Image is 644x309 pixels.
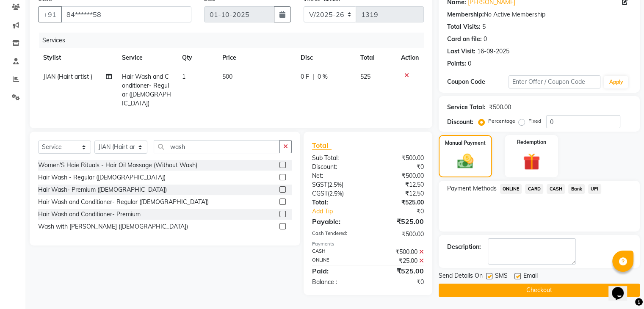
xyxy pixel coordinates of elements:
div: ( ) [306,189,368,198]
span: | [312,72,314,81]
div: No Active Membership [447,10,631,19]
div: Hair Wash - Regular ([DEMOGRAPHIC_DATA]) [38,173,166,182]
div: Coupon Code [447,77,509,86]
div: 0 [484,35,487,44]
div: Services [39,33,430,48]
div: ₹0 [378,207,430,216]
th: Stylist [38,48,117,67]
div: ₹500.00 [368,171,430,180]
div: Hair Wash- Premium ([DEMOGRAPHIC_DATA]) [38,185,167,194]
span: CASH [547,184,565,194]
span: 0 F [301,72,309,81]
button: Apply [604,76,628,88]
div: 0 [468,59,471,68]
span: SMS [495,271,508,282]
button: +91 [38,6,62,22]
span: SGST [312,181,327,188]
div: ₹500.00 [489,103,511,112]
span: Email [523,271,538,282]
div: Card on file: [447,35,482,44]
div: CASH [306,248,368,257]
label: Manual Payment [445,139,486,147]
span: JIAN (Hairt artist ) [43,73,92,80]
div: ₹25.00 [368,257,430,265]
span: 1 [182,73,185,80]
img: _gift.svg [518,151,545,172]
div: Payable: [306,216,368,226]
span: Payment Methods [447,184,497,193]
label: Percentage [488,117,515,125]
input: Enter Offer / Coupon Code [509,75,601,88]
th: Action [396,48,424,67]
div: ₹500.00 [368,230,430,239]
div: Paid: [306,266,368,276]
th: Total [355,48,396,67]
span: 2.5% [329,181,342,188]
div: Total: [306,198,368,207]
div: 16-09-2025 [477,47,509,56]
div: ₹12.50 [368,189,430,198]
div: Wash with [PERSON_NAME] ([DEMOGRAPHIC_DATA]) [38,222,188,231]
div: ₹500.00 [368,154,430,163]
div: Net: [306,171,368,180]
div: Discount: [447,118,473,127]
button: Checkout [439,284,640,297]
div: ₹12.50 [368,180,430,189]
div: ₹525.00 [368,216,430,226]
div: Description: [447,243,481,251]
div: Points: [447,59,466,68]
div: ₹0 [368,163,430,171]
span: 500 [222,73,232,80]
span: Bank [568,184,585,194]
span: 525 [360,73,370,80]
span: Send Details On [439,271,483,282]
div: Balance : [306,278,368,287]
div: 5 [482,22,486,31]
div: Cash Tendered: [306,230,368,239]
div: Hair Wash and Conditioner- Regular ([DEMOGRAPHIC_DATA]) [38,198,209,207]
span: 0 % [318,72,328,81]
span: ONLINE [500,184,522,194]
a: Add Tip [306,207,378,216]
div: ₹525.00 [368,198,430,207]
div: Sub Total: [306,154,368,163]
img: _cash.svg [452,152,478,171]
span: UPI [588,184,601,194]
div: Total Visits: [447,22,481,31]
label: Fixed [528,117,541,125]
span: CARD [525,184,543,194]
div: Discount: [306,163,368,171]
div: ₹0 [368,278,430,287]
span: Hair Wash and Conditioner- Regular ([DEMOGRAPHIC_DATA]) [122,73,171,107]
label: Redemption [517,138,546,146]
th: Price [217,48,296,67]
div: Women'S Haie Rituals - Hair Oil Massage (Without Wash) [38,161,197,170]
div: Hair Wash and Conditioner- Premium [38,210,141,219]
th: Disc [296,48,355,67]
div: ₹525.00 [368,266,430,276]
iframe: chat widget [608,275,636,301]
div: Service Total: [447,103,486,112]
th: Qty [177,48,217,67]
span: CGST [312,190,328,197]
th: Service [117,48,177,67]
input: Search by Name/Mobile/Email/Code [61,6,191,22]
div: ₹500.00 [368,248,430,257]
div: ( ) [306,180,368,189]
div: Payments [312,240,424,248]
input: Search or Scan [154,140,280,153]
div: ONLINE [306,257,368,265]
span: 2.5% [329,190,342,197]
div: Membership: [447,10,484,19]
div: Last Visit: [447,47,475,56]
span: Total [312,141,332,150]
